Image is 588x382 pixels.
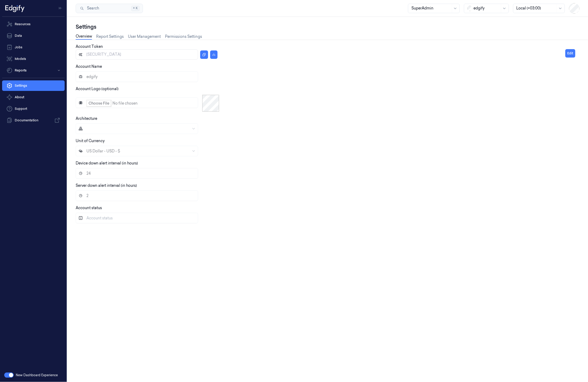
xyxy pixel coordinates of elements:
a: Support [2,104,65,114]
input: Account Name [76,71,198,82]
a: Data [2,30,65,41]
label: Account Logo (optional) [76,86,118,91]
button: Search⌘K [76,4,143,13]
div: Settings [76,23,580,30]
a: Resources [2,19,65,29]
button: Toggle Navigation [56,4,65,12]
a: Permissions Settings [165,34,202,39]
a: Overview [76,34,92,40]
a: Jobs [2,42,65,53]
input: Account status [76,213,198,223]
a: Settings [2,80,65,91]
label: Architecture [76,116,97,121]
label: Unit of Currency [76,138,105,143]
a: Report Settings [96,34,124,39]
input: Device down alert interval (in hours) [76,168,198,179]
input: Account Logo (optional) [76,97,198,108]
input: Server down alert interval (in hours) [76,190,198,201]
a: Documentation [2,115,65,126]
label: Device down alert interval (in hours) [76,161,138,166]
label: Account Token [76,44,103,49]
span: Search [85,6,99,11]
a: Models [2,54,65,64]
button: Reports [2,65,65,76]
a: User Management [128,34,161,39]
label: Account status [76,205,102,210]
button: Edit [565,49,575,58]
label: Account Name [76,64,102,69]
button: About [2,92,65,102]
label: Server down alert interval (in hours) [76,183,137,188]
